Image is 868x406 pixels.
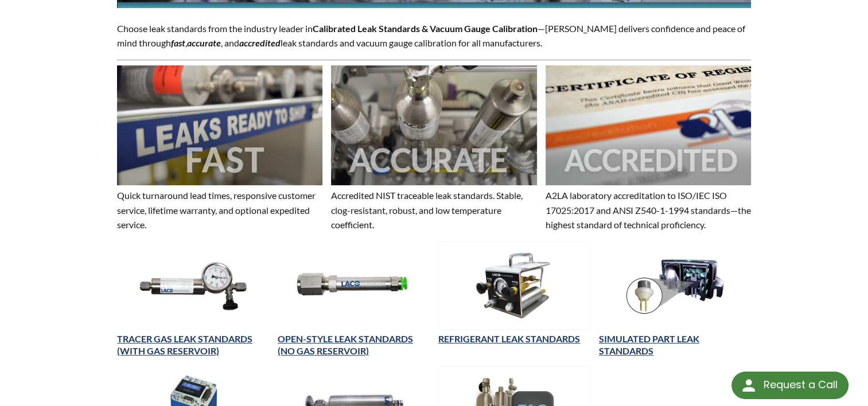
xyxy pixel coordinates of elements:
img: Image showing the word FAST overlaid on it [117,65,322,185]
img: Image showing the word ACCURATE overlaid on it [331,65,536,185]
p: Choose leak standards from the industry leader in —[PERSON_NAME] delivers confidence and peace of... [117,21,751,50]
strong: Calibrated Leak Standards & Vacuum Gauge Calibration [313,23,538,34]
em: accredited [239,37,281,48]
a: SIMULATED PART LEAK STANDARDS [599,333,699,356]
p: Quick turnaround lead times, responsive customer service, lifetime warranty, and optional expedit... [117,188,322,232]
div: Request a Call [763,372,837,398]
img: Calibrated Leak Standard with Gauge [117,241,269,330]
a: OPEN-STYLE LEAK STANDARDS (NO GAS RESERVOIR) [278,333,413,356]
strong: accurate [187,37,221,48]
a: REFRIGERANT LEAK STANDARDS [438,333,580,344]
img: Image showing the word ACCREDITED overlaid on it [546,65,751,185]
em: fast [171,37,185,48]
img: Open-Style Leak Standard [278,241,430,330]
div: Request a Call [731,372,848,399]
img: Simulated Part Leak Standard image [599,241,751,330]
img: Refrigerant Leak Standard image [438,241,590,330]
p: A2LA laboratory accreditation to ISO/IEC ISO 17025:2017 and ANSI Z540-1-1994 standards—the highes... [546,188,751,232]
a: TRACER GAS LEAK STANDARDS (WITH GAS RESERVOIR) [117,333,252,356]
p: Accredited NIST traceable leak standards. Stable, clog-resistant, robust, and low temperature coe... [331,188,536,232]
img: round button [739,376,758,395]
